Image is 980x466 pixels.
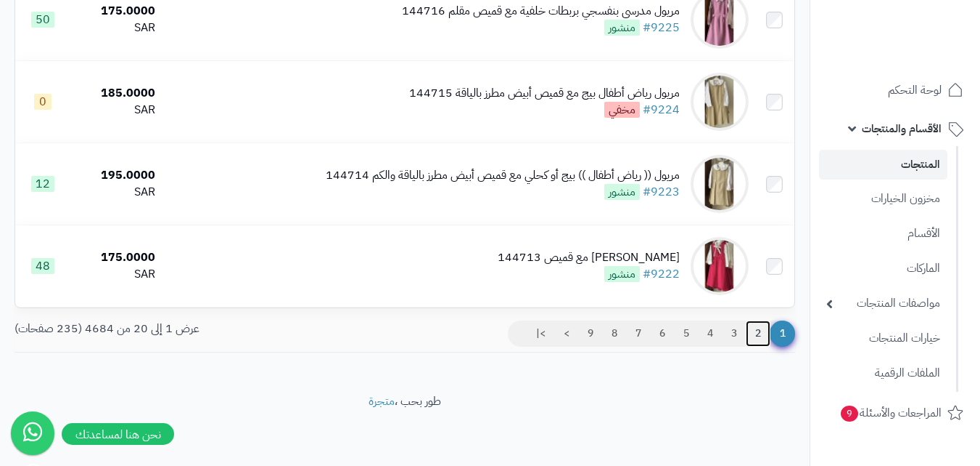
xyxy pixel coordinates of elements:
span: 1 [770,321,795,347]
a: المراجعات والأسئلة9 [819,395,971,430]
div: 195.0000 [77,167,155,184]
img: مريول رياض أطفال بيج مع قميص أبيض مطرز بالياقة 144715 [691,73,749,131]
div: مريول (( رياض أطفال )) بيج أو كحلي مع قميص أبيض مطرز بالياقة والكم 144714 [326,167,680,184]
a: #9225 [643,19,680,36]
span: 9 [841,406,858,422]
span: 50 [31,12,54,28]
img: مريول (( رياض أطفال )) بيج أو كحلي مع قميص أبيض مطرز بالياقة والكم 144714 [691,155,749,213]
img: مريول مدرسي فوشي مع قميص 144713 [691,237,749,295]
span: 12 [31,176,54,192]
a: متجرة [368,393,395,410]
a: #9223 [643,183,680,201]
div: [PERSON_NAME] مع قميص 144713 [498,249,680,266]
div: SAR [77,266,155,283]
div: مريول مدرسي بنفسجي بربطات خلفية مع قميص مقلم 144716 [402,3,680,20]
a: #9222 [643,265,680,283]
span: منشور [604,266,640,282]
a: 6 [650,321,675,347]
a: الماركات [819,253,947,284]
span: 48 [31,258,54,274]
a: >| [527,321,555,347]
span: مخفي [604,102,640,118]
a: مخزون الخيارات [819,183,947,214]
a: 3 [722,321,746,347]
a: المنتجات [819,150,947,180]
a: خيارات المنتجات [819,323,947,354]
a: 8 [602,321,627,347]
a: الأقسام [819,218,947,249]
div: 175.0000 [77,3,155,20]
a: 7 [626,321,651,347]
a: #9224 [643,101,680,118]
div: SAR [77,184,155,201]
a: الملفات الرقمية [819,358,947,389]
span: منشور [604,184,640,200]
span: الأقسام والمنتجات [862,118,942,139]
a: مواصفات المنتجات [819,288,947,319]
a: 5 [674,321,699,347]
a: > [554,321,579,347]
a: لوحة التحكم [819,73,971,108]
span: منشور [604,20,640,36]
div: مريول رياض أطفال بيج مع قميص أبيض مطرز بالياقة 144715 [409,85,680,102]
a: 9 [578,321,603,347]
div: SAR [77,20,155,36]
div: عرض 1 إلى 20 من 4684 (235 صفحات) [4,321,405,337]
span: لوحة التحكم [888,80,942,100]
div: SAR [77,102,155,118]
div: 185.0000 [77,85,155,102]
span: 0 [34,94,52,110]
a: 4 [698,321,722,347]
a: 2 [746,321,770,347]
div: 175.0000 [77,249,155,266]
span: المراجعات والأسئلة [839,403,942,423]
